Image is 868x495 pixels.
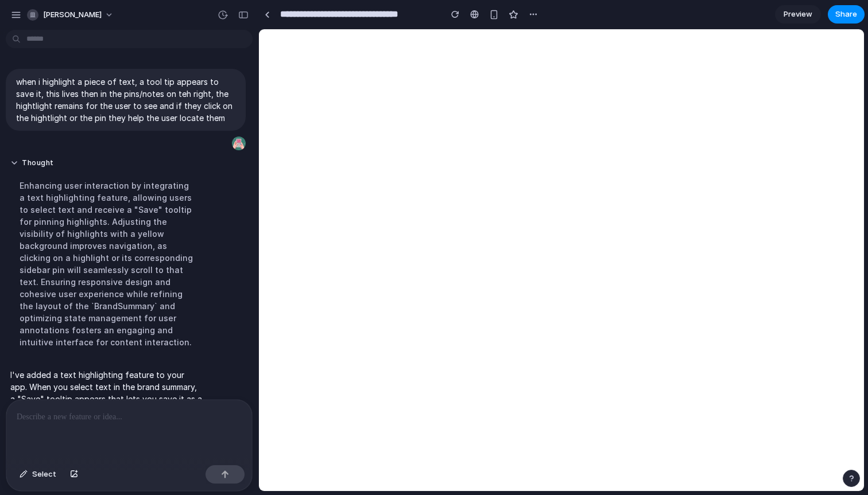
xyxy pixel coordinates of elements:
button: Select [14,465,62,484]
p: when i highlight a piece of text, a tool tip appears to save it, this lives then in the pins/note... [16,76,235,124]
span: Share [835,9,857,20]
span: Select [32,469,56,480]
button: Share [828,5,865,24]
a: Preview [775,5,821,24]
p: I've added a text highlighting feature to your app. When you select text in the brand summary, a ... [10,369,202,453]
span: Preview [784,9,812,20]
span: [PERSON_NAME] [43,9,102,21]
button: [PERSON_NAME] [22,6,119,24]
div: Enhancing user interaction by integrating a text highlighting feature, allowing users to select t... [10,173,202,355]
